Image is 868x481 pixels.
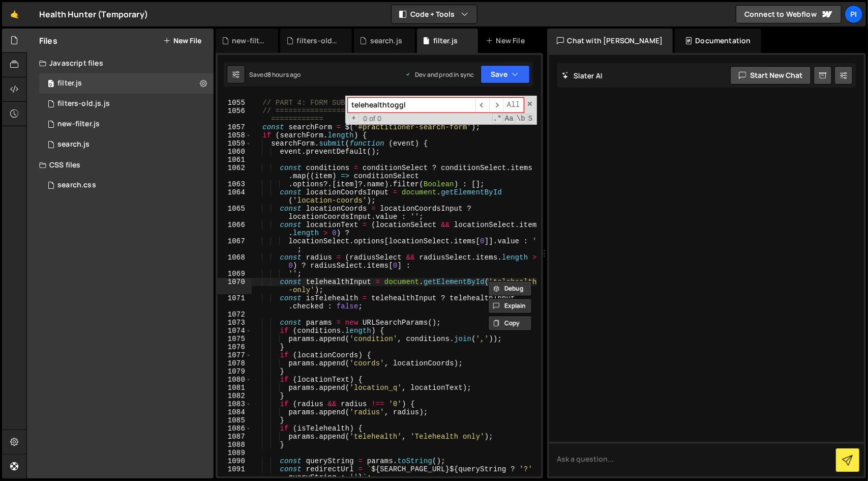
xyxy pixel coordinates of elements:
[39,114,214,134] div: 16494/46184.js
[39,73,214,94] div: 16494/44708.js
[218,180,252,188] div: 1063
[481,65,530,83] button: Save
[218,376,252,384] div: 1080
[218,449,252,457] div: 1089
[218,319,252,327] div: 1073
[488,281,532,296] button: Debug
[475,98,490,112] span: ​
[39,94,214,114] div: 16494/45764.js
[297,36,340,46] div: filters-old.js.js
[218,237,252,253] div: 1067
[57,140,89,149] div: search.js
[218,416,252,425] div: 1085
[2,2,27,26] a: 🤙
[492,114,503,124] span: RegExp Search
[370,36,402,46] div: search.js
[218,148,252,156] div: 1060
[218,107,252,123] div: 1056
[218,351,252,359] div: 1077
[736,5,842,23] a: Connect to Webflow
[218,400,252,408] div: 1083
[218,335,252,343] div: 1075
[218,205,252,221] div: 1065
[359,115,385,123] span: 0 of 0
[488,298,532,314] button: Explain
[218,392,252,400] div: 1082
[218,359,252,367] div: 1078
[218,253,252,270] div: 1068
[488,316,532,331] button: Copy
[57,120,100,129] div: new-filter.js
[39,8,148,20] div: Health Hunter (Temporary)
[249,70,301,79] div: Saved
[516,114,526,124] span: Whole Word Search
[163,37,201,45] button: New File
[218,408,252,416] div: 1084
[57,99,110,108] div: filters-old.js.js
[218,131,252,139] div: 1058
[218,310,252,319] div: 1072
[675,29,761,53] div: Documentation
[845,5,863,23] a: Pi
[218,433,252,441] div: 1087
[218,139,252,148] div: 1059
[48,80,54,89] span: 0
[405,70,474,79] div: Dev and prod in sync
[218,156,252,164] div: 1061
[392,5,477,23] button: Code + Tools
[218,457,252,465] div: 1090
[348,98,475,112] input: Search for
[218,425,252,433] div: 1086
[218,343,252,351] div: 1076
[562,71,603,80] h2: Slater AI
[503,98,524,112] span: Alt-Enter
[39,35,57,46] h2: Files
[57,181,96,190] div: search.css
[489,98,503,112] span: ​
[39,134,214,155] div: 16494/45041.js
[218,294,252,310] div: 1071
[547,29,673,53] div: Chat with [PERSON_NAME]
[218,221,252,237] div: 1066
[218,123,252,131] div: 1057
[433,36,458,46] div: filter.js
[486,36,529,46] div: New File
[218,188,252,205] div: 1064
[730,66,811,84] button: Start new chat
[218,384,252,392] div: 1081
[218,367,252,376] div: 1079
[39,175,214,195] div: 16494/45743.css
[232,36,266,46] div: new-filter.js
[218,327,252,335] div: 1074
[504,114,515,124] span: CaseSensitive Search
[349,114,360,123] span: Toggle Replace mode
[218,270,252,278] div: 1069
[218,441,252,449] div: 1088
[27,155,214,175] div: CSS files
[267,70,301,79] div: 8 hours ago
[27,53,214,73] div: Javascript files
[527,114,534,124] span: Search In Selection
[57,79,82,88] div: filter.js
[218,164,252,180] div: 1062
[218,99,252,107] div: 1055
[218,278,252,294] div: 1070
